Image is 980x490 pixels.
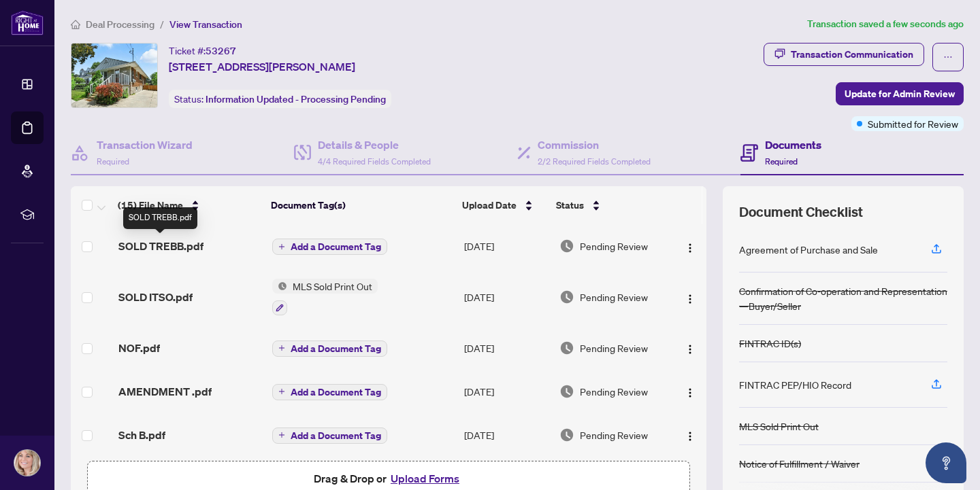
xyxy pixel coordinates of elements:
[559,290,574,304] img: Document Status
[679,235,701,257] button: Logo
[118,198,183,213] span: (15) File Name
[685,344,696,355] img: Logo
[556,198,584,213] span: Status
[278,243,285,250] span: plus
[685,387,696,398] img: Logo
[272,339,387,357] button: Add a Document Tag
[11,10,44,35] img: logo
[559,384,574,399] img: Document Status
[272,238,387,256] button: Add a Document Tag
[679,381,701,402] button: Logo
[791,43,913,65] div: Transaction Communication
[551,186,669,224] th: Status
[272,279,378,315] button: Status IconMLS Sold Print Out
[169,90,391,108] div: Status:
[739,203,863,222] span: Document Checklist
[580,427,648,442] span: Pending Review
[272,239,387,255] button: Add a Document Tag
[118,427,165,443] span: Sch B.pdf
[765,156,798,167] span: Required
[459,326,554,370] td: [DATE]
[118,340,160,356] span: NOF.pdf
[112,186,265,224] th: (15) File Name
[765,137,821,153] h4: Documents
[559,340,574,355] img: Document Status
[123,207,197,229] div: SOLD TREBB.pdf
[291,242,381,251] span: Add a Document Tag
[685,243,696,253] img: Logo
[71,20,80,29] span: home
[272,383,387,400] button: Add a Document Tag
[926,442,966,483] button: Open asap
[265,186,457,224] th: Document Tag(s)
[278,432,285,438] span: plus
[169,43,236,58] div: Ticket #:
[459,268,554,326] td: [DATE]
[580,384,648,399] span: Pending Review
[685,294,696,304] img: Logo
[118,289,193,305] span: SOLD ITSO.pdf
[272,426,387,444] button: Add a Document Tag
[169,18,242,31] span: View Transaction
[739,336,801,351] div: FINTRAC ID(s)
[559,239,574,253] img: Document Status
[943,52,953,62] span: ellipsis
[387,470,463,487] button: Upload Forms
[318,137,431,153] h4: Details & People
[272,427,387,444] button: Add a Document Tag
[160,16,164,32] li: /
[538,137,651,153] h4: Commission
[291,387,381,397] span: Add a Document Tag
[559,427,574,442] img: Document Status
[459,370,554,413] td: [DATE]
[287,279,378,294] span: MLS Sold Print Out
[764,43,924,66] button: Transaction Communication
[459,224,554,268] td: [DATE]
[739,456,860,471] div: Notice of Fulfillment / Waiver
[457,186,551,224] th: Upload Date
[739,283,947,313] div: Confirmation of Co-operation and Representation—Buyer/Seller
[807,16,964,32] article: Transaction saved a few seconds ago
[580,340,648,355] span: Pending Review
[291,344,381,353] span: Add a Document Tag
[868,116,958,131] span: Submitted for Review
[459,413,554,457] td: [DATE]
[836,82,964,105] button: Update for Admin Review
[118,383,212,400] span: AMENDMENT .pdf
[272,279,287,294] img: Status Icon
[318,156,431,167] span: 4/4 Required Fields Completed
[118,238,203,254] span: SOLD TREBB.pdf
[272,340,387,357] button: Add a Document Tag
[739,419,819,434] div: MLS Sold Print Out
[679,337,701,359] button: Logo
[169,58,355,75] span: [STREET_ADDRESS][PERSON_NAME]
[580,290,648,304] span: Pending Review
[314,470,463,487] span: Drag & Drop or
[845,83,955,105] span: Update for Admin Review
[86,18,154,31] span: Deal Processing
[278,345,285,351] span: plus
[291,431,381,440] span: Add a Document Tag
[206,93,386,105] span: Information Updated - Processing Pending
[272,384,387,400] button: Add a Document Tag
[462,198,517,213] span: Upload Date
[685,431,696,442] img: Logo
[580,239,648,253] span: Pending Review
[71,43,157,107] img: IMG-40758717_1.jpg
[679,424,701,446] button: Logo
[206,45,236,57] span: 53267
[739,242,878,257] div: Agreement of Purchase and Sale
[14,450,40,476] img: Profile Icon
[278,388,285,395] span: plus
[679,286,701,308] button: Logo
[538,156,651,167] span: 2/2 Required Fields Completed
[739,377,851,392] div: FINTRAC PEP/HIO Record
[97,137,193,153] h4: Transaction Wizard
[97,156,129,167] span: Required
